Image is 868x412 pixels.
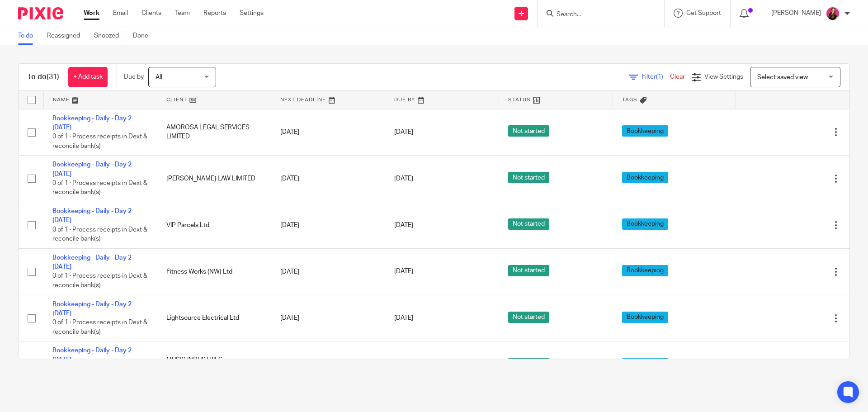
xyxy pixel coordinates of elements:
[52,255,132,270] a: Bookkeeping - Daily - Day 2 [DATE]
[508,312,549,323] span: Not started
[642,74,670,80] span: Filter
[240,9,264,18] a: Settings
[157,341,271,388] td: MUSIC INDUSTRIES ASSOCIATION
[18,7,63,19] img: Pixie
[28,72,59,82] h1: To do
[113,9,128,18] a: Email
[203,9,226,18] a: Reports
[47,27,87,45] a: Reassigned
[124,72,144,81] p: Due by
[94,27,126,45] a: Snoozed
[157,202,271,249] td: VIP Parcels Ltd
[52,208,132,223] a: Bookkeeping - Daily - Day 2 [DATE]
[157,295,271,341] td: Lightsource Electrical Ltd
[622,97,637,102] span: Tags
[686,10,721,16] span: Get Support
[622,265,668,276] span: Bookkeeping
[157,109,271,156] td: AMOROSA LEGAL SERVICES LIMITED
[52,161,132,177] a: Bookkeeping - Daily - Day 2 [DATE]
[271,341,385,388] td: [DATE]
[18,27,40,45] a: To do
[622,172,668,183] span: Bookkeeping
[622,358,668,369] span: Bookkeeping
[826,6,840,21] img: 21.png
[622,125,668,137] span: Bookkeeping
[157,248,271,295] td: Fitness Works (NW) Ltd
[556,11,637,19] input: Search
[704,74,743,80] span: View Settings
[394,175,413,182] span: [DATE]
[508,218,549,230] span: Not started
[271,202,385,249] td: [DATE]
[68,67,108,87] a: + Add task
[271,295,385,341] td: [DATE]
[52,301,132,317] a: Bookkeeping - Daily - Day 2 [DATE]
[156,74,162,81] span: All
[622,312,668,323] span: Bookkeeping
[394,315,413,321] span: [DATE]
[175,9,190,18] a: Team
[670,74,685,80] a: Clear
[508,172,549,183] span: Not started
[271,248,385,295] td: [DATE]
[157,156,271,202] td: [PERSON_NAME] LAW LIMITED
[142,9,161,18] a: Clients
[394,269,413,275] span: [DATE]
[508,125,549,137] span: Not started
[656,74,663,80] span: (1)
[271,109,385,156] td: [DATE]
[771,9,821,18] p: [PERSON_NAME]
[52,347,132,363] a: Bookkeeping - Daily - Day 2 [DATE]
[271,156,385,202] td: [DATE]
[508,358,549,369] span: Not started
[52,115,132,131] a: Bookkeeping - Daily - Day 2 [DATE]
[622,218,668,230] span: Bookkeeping
[508,265,549,276] span: Not started
[394,222,413,228] span: [DATE]
[757,74,808,81] span: Select saved view
[52,133,147,149] span: 0 of 1 · Process receipts in Dext & reconcile bank(s)
[52,227,147,242] span: 0 of 1 · Process receipts in Dext & reconcile bank(s)
[133,27,155,45] a: Done
[84,9,99,18] a: Work
[52,273,147,289] span: 0 of 1 · Process receipts in Dext & reconcile bank(s)
[52,180,147,196] span: 0 of 1 · Process receipts in Dext & reconcile bank(s)
[52,320,147,336] span: 0 of 1 · Process receipts in Dext & reconcile bank(s)
[394,129,413,135] span: [DATE]
[47,73,59,81] span: (31)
